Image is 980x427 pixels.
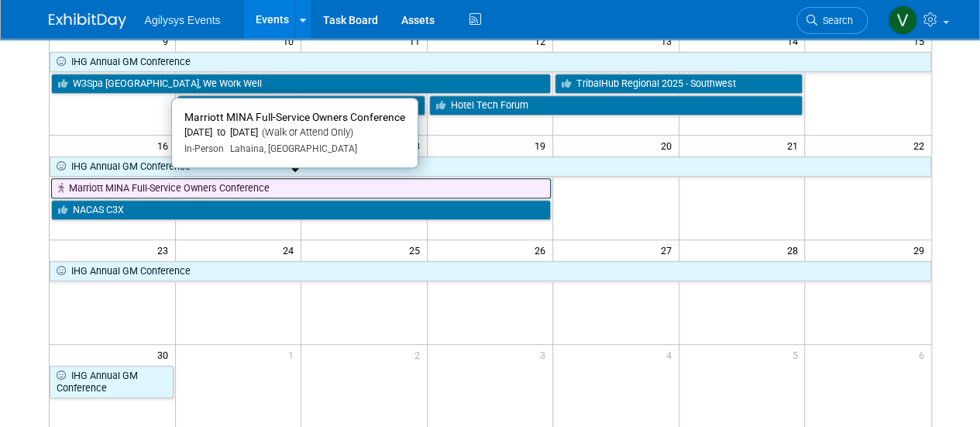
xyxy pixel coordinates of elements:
a: IHG Annual GM Conference [50,157,931,177]
span: 4 [665,345,679,364]
span: Agilysys Events [145,14,221,26]
span: 16 [156,136,175,155]
span: In-Person [184,143,224,154]
span: Lahaina, [GEOGRAPHIC_DATA] [224,143,357,154]
a: Search [796,7,868,34]
span: 28 [785,240,804,260]
img: Vaitiare Munoz [888,5,917,35]
span: 14 [785,31,804,50]
span: 26 [533,240,552,260]
span: 30 [156,345,175,364]
span: 3 [538,345,552,364]
span: 12 [533,31,552,50]
span: 13 [659,31,679,50]
span: 15 [912,31,931,50]
a: IHG Annual GM Conference [50,261,931,281]
a: IHG Annual GM Conference [50,52,931,72]
span: 9 [161,31,175,50]
a: NACAS C3X [51,200,552,220]
a: Hotel Tech Forum [429,95,803,115]
span: 11 [407,31,427,50]
span: 27 [659,240,679,260]
span: 20 [659,136,679,155]
span: Marriott MINA Full-Service Owners Conference [184,111,405,123]
span: (Walk or Attend Only) [258,126,353,138]
span: 22 [912,136,931,155]
div: [DATE] to [DATE] [184,126,405,139]
span: 23 [156,240,175,260]
span: 21 [785,136,804,155]
span: 19 [533,136,552,155]
span: 2 [413,345,427,364]
span: 6 [917,345,931,364]
span: 29 [912,240,931,260]
a: IHG Annual GM Conference [50,366,174,398]
span: 24 [281,240,301,260]
span: 5 [790,345,804,364]
span: 25 [407,240,427,260]
span: 1 [287,345,301,364]
span: 10 [281,31,301,50]
a: Marriott MINA Full-Service Owners Conference [51,178,552,198]
a: W3Spa [GEOGRAPHIC_DATA], We Work Well [51,74,552,94]
img: ExhibitDay [49,13,126,29]
a: TribalHub Regional 2025 - Southwest [555,74,803,94]
span: Search [817,15,853,26]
